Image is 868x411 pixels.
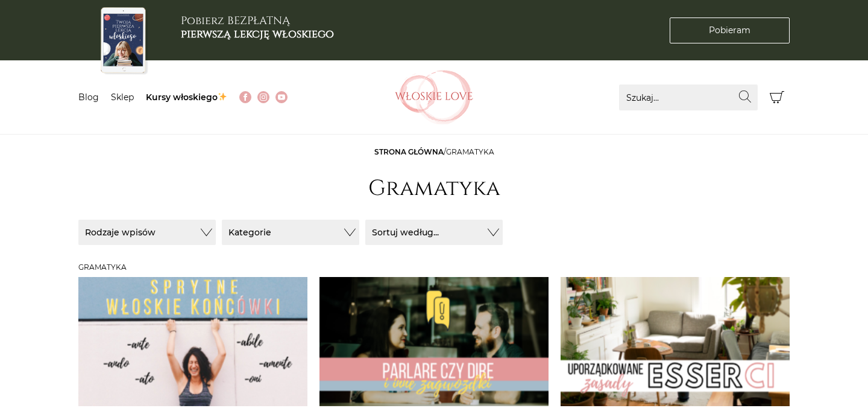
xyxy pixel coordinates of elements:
a: Blog [78,92,99,103]
h3: Gramatyka [78,263,790,272]
h3: Pobierz BEZPŁATNĄ [181,14,334,40]
a: Kursy włoskiego [146,92,227,103]
span: / [374,147,494,156]
img: Włoskielove [395,70,473,124]
input: Szukaj... [619,84,758,110]
button: Kategorie [222,220,359,245]
img: ✨ [218,92,227,101]
span: Pobieram [709,24,750,37]
h1: Gramatyka [368,176,500,202]
button: Rodzaje wpisów [78,220,216,245]
span: Gramatyka [446,147,494,156]
button: Sortuj według... [365,220,503,245]
a: Pobieram [670,18,790,43]
a: Sklep [111,92,134,103]
button: Koszyk [764,84,790,110]
b: pierwszą lekcję włoskiego [181,27,334,42]
a: Strona główna [374,147,444,156]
